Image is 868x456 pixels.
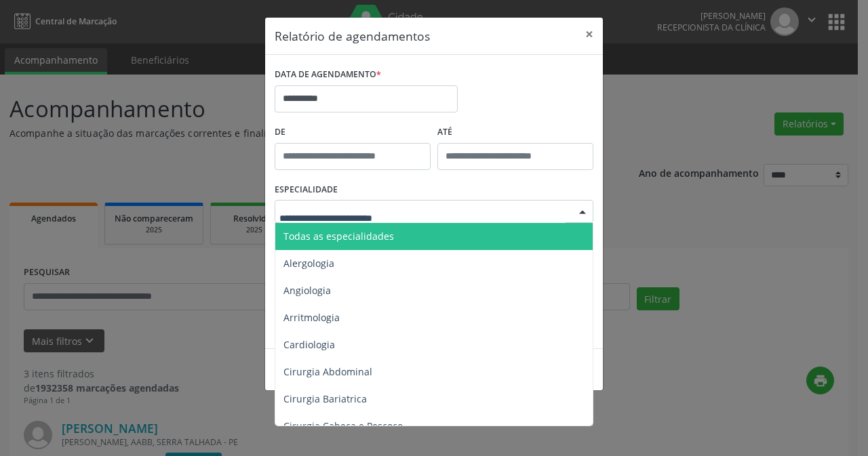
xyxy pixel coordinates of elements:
span: Todas as especialidades [283,230,394,243]
label: DATA DE AGENDAMENTO [275,64,381,85]
span: Cirurgia Cabeça e Pescoço [283,419,403,432]
span: Arritmologia [283,311,340,324]
button: Close [576,18,603,51]
span: Cirurgia Abdominal [283,365,372,378]
span: Alergologia [283,257,334,270]
span: Cardiologia [283,338,335,351]
span: Cirurgia Bariatrica [283,392,367,405]
span: Angiologia [283,284,331,297]
label: De [275,122,431,143]
label: ESPECIALIDADE [275,180,338,201]
h5: Relatório de agendamentos [275,27,430,45]
label: ATÉ [437,122,593,143]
